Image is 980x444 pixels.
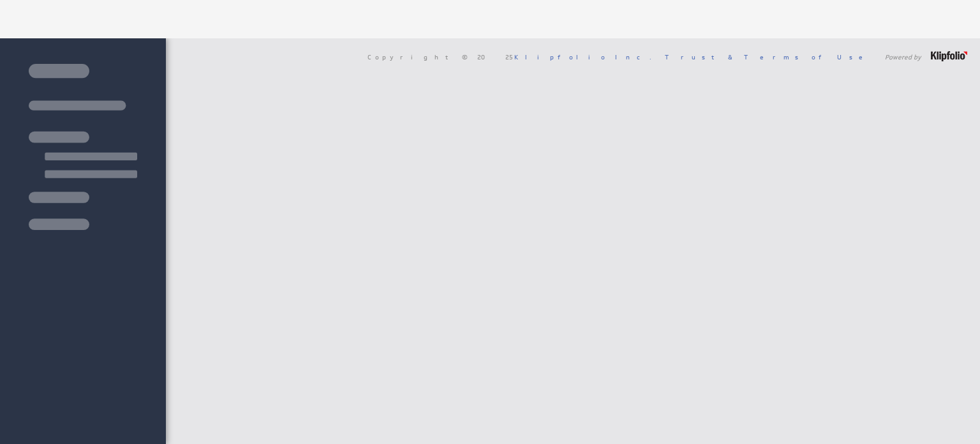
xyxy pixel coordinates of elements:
span: Copyright © 2025 [367,54,651,60]
a: Klipfolio Inc. [514,52,651,61]
a: Trust & Terms of Use [665,52,872,61]
img: logo-footer.png [931,51,967,61]
img: skeleton-sidenav.svg [29,64,137,230]
span: Powered by [885,54,921,60]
